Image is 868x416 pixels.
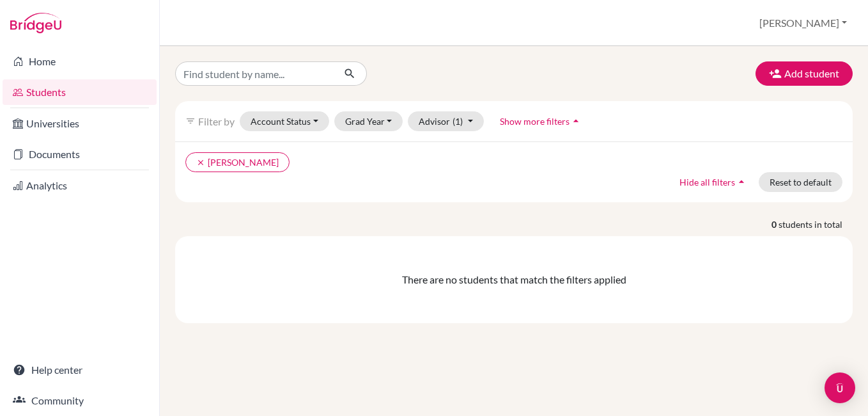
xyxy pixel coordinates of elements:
[669,172,759,192] button: Hide all filtersarrow_drop_up
[570,115,582,127] i: arrow_drop_up
[679,177,735,188] span: Hide all filters
[198,115,235,127] span: Filter by
[334,111,403,131] button: Grad Year
[825,372,855,403] div: Open Intercom Messenger
[175,61,334,86] input: Find student by name...
[754,11,853,35] button: [PERSON_NAME]
[735,175,748,188] i: arrow_drop_up
[185,272,842,287] div: There are no students that match the filters applied
[3,173,157,198] a: Analytics
[10,13,61,33] img: Bridge-U
[3,111,157,136] a: Universities
[3,141,157,167] a: Documents
[489,111,593,131] button: Show more filtersarrow_drop_up
[196,158,205,167] i: clear
[3,79,157,105] a: Students
[240,111,329,131] button: Account Status
[453,116,463,127] span: (1)
[3,388,157,413] a: Community
[408,111,484,131] button: Advisor(1)
[3,49,157,74] a: Home
[759,172,842,192] button: Reset to default
[756,61,853,86] button: Add student
[771,218,779,231] strong: 0
[779,218,853,231] span: students in total
[500,116,570,127] span: Show more filters
[185,116,196,126] i: filter_list
[3,357,157,383] a: Help center
[185,152,290,172] button: clear[PERSON_NAME]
